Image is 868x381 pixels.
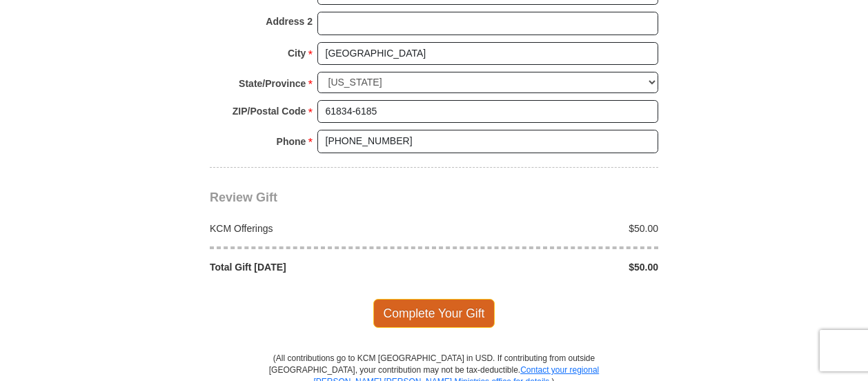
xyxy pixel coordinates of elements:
[277,132,306,151] strong: Phone
[210,190,277,204] span: Review Gift
[434,222,666,235] div: $50.00
[203,222,435,235] div: KCM Offerings
[203,260,435,274] div: Total Gift [DATE]
[233,101,306,121] strong: ZIP/Postal Code
[373,299,495,328] span: Complete Your Gift
[239,74,306,93] strong: State/Province
[288,43,306,63] strong: City
[266,12,313,31] strong: Address 2
[434,260,666,274] div: $50.00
